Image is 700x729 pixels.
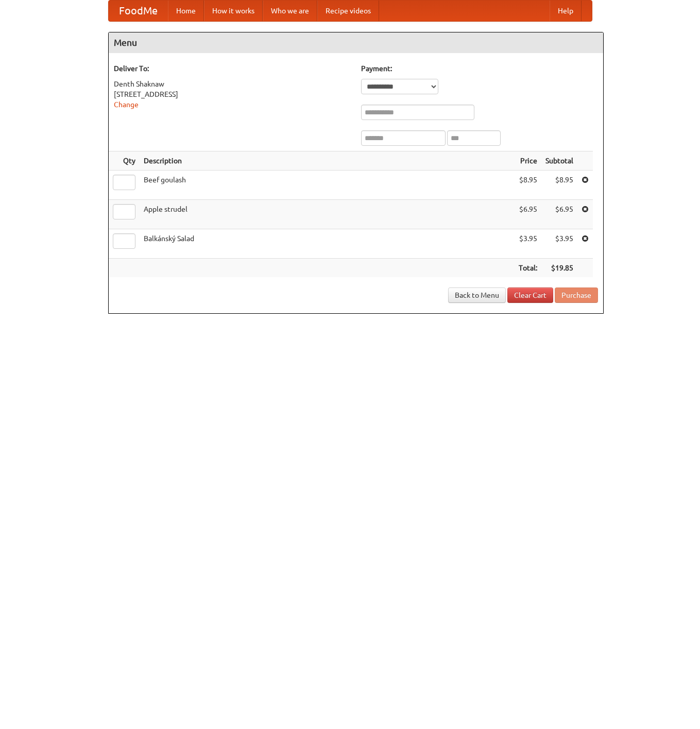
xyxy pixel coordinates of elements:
div: [STREET_ADDRESS] [114,89,351,99]
th: Qty [109,151,140,171]
th: Subtotal [541,151,577,171]
a: How it works [204,1,263,21]
td: Balkánský Salad [140,229,515,259]
h4: Menu [109,32,603,53]
th: Description [140,151,515,171]
a: Clear Cart [507,287,553,303]
a: Help [550,1,582,21]
td: $8.95 [541,171,577,200]
td: $6.95 [541,200,577,229]
a: FoodMe [109,1,168,21]
td: Apple strudel [140,200,515,229]
td: $8.95 [515,171,541,200]
th: Total: [515,259,541,278]
h5: Payment: [361,63,598,74]
a: Change [114,100,139,109]
a: Recipe videos [317,1,379,21]
a: Home [168,1,204,21]
a: Who we are [263,1,317,21]
th: Price [515,151,541,171]
h5: Deliver To: [114,63,351,74]
td: $3.95 [541,229,577,259]
td: Beef goulash [140,171,515,200]
div: Denth Shaknaw [114,79,351,89]
a: Back to Menu [448,287,506,303]
button: Purchase [555,287,598,303]
td: $6.95 [515,200,541,229]
td: $3.95 [515,229,541,259]
th: $19.85 [541,259,577,278]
